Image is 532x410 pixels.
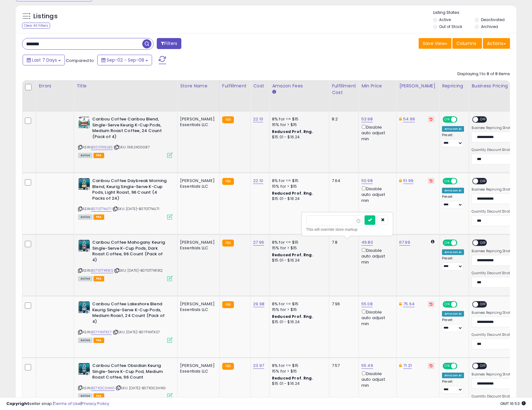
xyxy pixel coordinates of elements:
strong: Copyright [6,401,29,407]
div: Amazon AI [442,126,464,132]
div: 15% for > $15 [272,184,324,189]
div: seller snap | | [6,401,109,407]
span: | SKU: [DATE]-B07GT7XR8Q [114,268,162,273]
small: FBA [222,178,234,185]
a: 50.98 [361,178,373,184]
div: Displaying 1 to 8 of 8 items [457,71,510,77]
b: Caribou Coffee Lakeshore Blend Keurig Single-Serve K-Cup Pods, Medium Roast, 24 Count (Pack of 4) [92,301,169,326]
div: 15% for > $15 [272,122,324,128]
div: $15.01 - $16.24 [272,196,324,202]
b: Reduced Prof. Rng. [272,252,313,258]
a: 27.96 [253,239,264,246]
span: Sep-02 - Sep-08 [107,57,144,63]
div: Min Price [361,83,394,89]
span: Compared to: [66,58,95,64]
b: Caribou Coffee Caribou Blend, Single-Serve Keurig K-Cup Pods, Medium Roast Coffee, 24 Count (Pack... [92,116,169,141]
small: FBA [222,363,234,370]
span: OFF [478,363,489,369]
span: OFF [456,302,467,307]
span: ON [443,363,451,369]
div: Title [76,83,175,89]
span: | SKU: [DATE]-B07GT7MJ71 [112,206,159,211]
a: 51.99 [403,178,413,184]
small: FBA [222,301,234,308]
div: ASIN: [78,240,173,280]
small: Amazon Fees. [272,89,276,95]
button: Actions [483,38,510,49]
span: OFF [456,117,467,122]
span: All listings currently available for purchase on Amazon [78,153,93,158]
div: Cost [253,83,267,89]
div: 7.8 [332,240,354,245]
div: Clear All Filters [22,23,50,29]
a: 29.98 [253,301,264,307]
div: $15.01 - $16.24 [272,258,324,263]
div: 15% for > $15 [272,245,324,251]
span: OFF [478,179,489,184]
div: Amazon AI [442,311,464,317]
div: $15.01 - $16.24 [272,135,324,140]
div: Disable auto adjust min [361,247,392,265]
span: ON [443,302,451,307]
b: Caribou Coffee Mahogany Keurig Single-Serve K-Cup Pods, Dark Roast Coffee, 96 Count (Pack of 4) [92,240,169,264]
span: 2025-09-16 16:53 GMT [500,401,526,407]
a: B07XDC2HNG [91,385,115,391]
b: Reduced Prof. Rng. [272,129,313,134]
b: Caribou Coffee Obsidian Keurig Single-Serve K-Cup Pod, Medium Roast Coffee, 96 Count [92,363,169,382]
span: All listings currently available for purchase on Amazon [78,214,93,220]
div: 8.2 [332,116,354,122]
label: Archived [481,24,498,29]
span: OFF [478,302,489,307]
span: FBA [93,153,104,158]
span: ON [443,240,451,246]
div: Amazon AI [442,373,464,378]
div: Disable auto adjust min [361,124,392,142]
span: ON [443,179,451,184]
b: Reduced Prof. Rng. [272,314,313,319]
div: [PERSON_NAME] Essentials LLC [180,116,215,128]
a: B07GT7XR8Q [91,268,113,273]
button: Save View [419,38,451,49]
label: Business Repricing Strategy: [472,311,517,315]
small: FBA [222,116,234,123]
a: 55.08 [361,301,373,307]
a: 22.10 [253,116,263,122]
div: ASIN: [78,301,173,342]
label: Deactivated [481,17,505,22]
a: 53.98 [361,116,373,122]
div: [PERSON_NAME] Essentials LLC [180,301,215,313]
div: 8% for <= $15 [272,178,324,184]
a: Terms of Use [54,401,81,407]
div: Preset: [442,380,464,394]
label: Business Repricing Strategy: [472,249,517,253]
span: | SKU: 1962400087 [114,145,150,150]
div: [PERSON_NAME] Essentials LLC [180,178,215,189]
div: 8% for <= $15 [272,240,324,245]
div: Fulfillment Cost [332,83,356,96]
div: 15% for > $15 [272,368,324,374]
span: | SKU: [DATE]-B07XDC2HNG [116,385,166,391]
a: 67.99 [399,239,410,246]
div: ASIN: [78,178,173,219]
span: FBA [93,338,104,343]
b: Reduced Prof. Rng. [272,191,313,196]
div: Repricing [442,83,466,89]
a: Privacy Policy [82,401,109,407]
img: 517dW8LSkAL._SL40_.jpg [78,178,91,191]
a: B07GT7MJ71 [91,206,111,212]
a: 55.49 [361,363,373,369]
img: 51gDwU3tdUL._SL40_.jpg [78,301,91,314]
button: Filters [157,38,181,49]
label: Quantity Discount Strategy: [472,148,517,152]
label: Business Repricing Strategy: [472,187,517,192]
label: Out of Stock [439,24,462,29]
label: Quantity Discount Strategy: [472,271,517,275]
div: Disable auto adjust min [361,185,392,203]
b: Reduced Prof. Rng. [272,375,313,381]
span: OFF [478,240,489,246]
span: Columns [456,40,476,47]
a: 71.21 [403,363,412,369]
div: 8% for <= $15 [272,116,324,122]
div: 7.57 [332,363,354,368]
span: FBA [93,276,104,281]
